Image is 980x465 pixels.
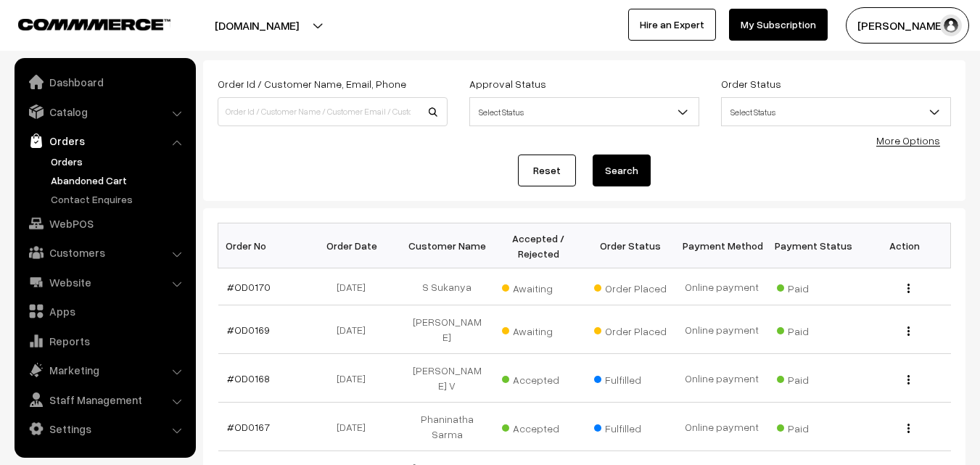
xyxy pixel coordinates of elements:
a: Website [18,269,191,295]
button: Search [593,155,651,186]
label: Approval Status [469,76,546,91]
img: Menu [907,284,910,293]
a: Abandoned Cart [47,173,191,188]
td: Online payment [676,268,767,305]
span: Select Status [469,97,699,126]
td: Online payment [676,305,767,354]
span: Select Status [722,99,950,125]
span: Fulfilled [594,417,667,436]
a: Customers [18,239,191,266]
span: Accepted [502,417,575,436]
td: S Sukanya [401,268,493,305]
img: Menu [907,424,910,433]
span: Paid [777,320,849,339]
td: [DATE] [310,268,401,305]
a: COMMMERCE [18,15,145,32]
a: Dashboard [18,69,191,95]
a: Reports [18,328,191,354]
th: Payment Method [676,223,767,268]
th: Order Status [585,223,676,268]
th: Action [859,223,950,268]
a: Apps [18,298,191,324]
th: Order No [218,223,310,268]
a: Catalog [18,99,191,125]
td: [PERSON_NAME] V [401,354,493,403]
img: Menu [907,326,910,336]
span: Awaiting [502,277,575,296]
a: Reset [518,155,576,186]
span: Paid [777,277,849,296]
span: Fulfilled [594,369,667,387]
th: Payment Status [767,223,859,268]
th: Customer Name [401,223,493,268]
img: COMMMERCE [18,19,170,30]
a: #OD0170 [227,281,271,293]
span: Accepted [502,369,575,387]
img: Menu [907,375,910,384]
a: WebPOS [18,210,191,236]
a: #OD0169 [227,324,270,336]
a: Hire an Expert [628,9,716,41]
button: [PERSON_NAME] [846,7,969,44]
button: [DOMAIN_NAME] [164,7,350,44]
a: More Options [876,134,940,147]
a: Orders [47,154,191,169]
span: Awaiting [502,320,575,339]
a: Staff Management [18,387,191,413]
a: #OD0168 [227,372,270,384]
td: [DATE] [310,403,401,451]
td: Phaninatha Sarma [401,403,493,451]
a: Orders [18,128,191,154]
th: Accepted / Rejected [493,223,584,268]
th: Order Date [310,223,401,268]
label: Order Status [721,76,781,91]
a: My Subscription [729,9,828,41]
a: #OD0167 [227,421,270,433]
td: Online payment [676,403,767,451]
img: user [940,15,962,36]
span: Select Status [721,97,951,126]
a: Settings [18,416,191,442]
td: [DATE] [310,305,401,354]
td: [DATE] [310,354,401,403]
span: Paid [777,369,849,387]
span: Order Placed [594,277,667,296]
span: Paid [777,417,849,436]
span: Order Placed [594,320,667,339]
input: Order Id / Customer Name / Customer Email / Customer Phone [218,97,448,126]
label: Order Id / Customer Name, Email, Phone [218,76,406,91]
a: Marketing [18,357,191,383]
td: Online payment [676,354,767,403]
span: Select Status [470,99,699,125]
a: Contact Enquires [47,192,191,207]
td: [PERSON_NAME] [401,305,493,354]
